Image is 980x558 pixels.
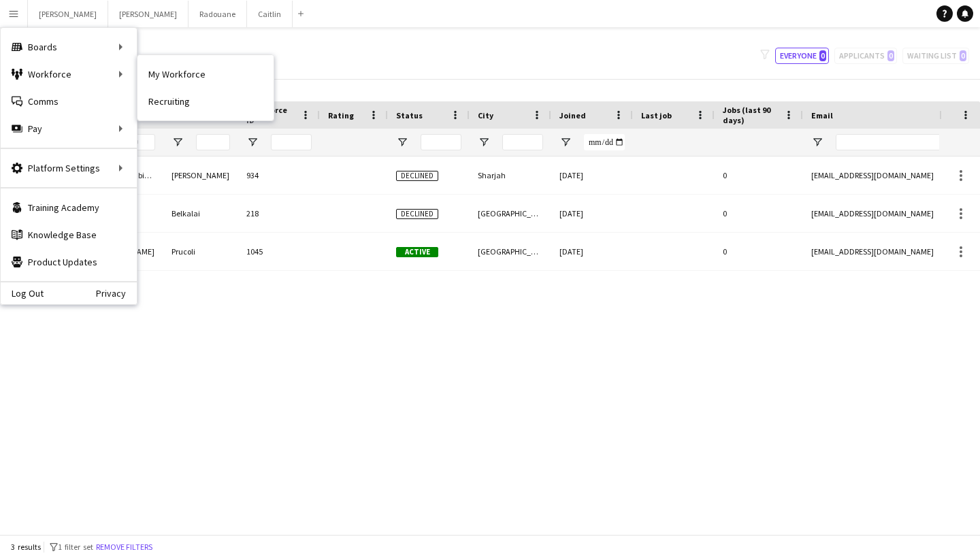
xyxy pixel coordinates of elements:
[1,154,137,182] div: Platform Settings
[58,542,93,552] span: 1 filter set
[137,88,274,115] a: Recruiting
[396,171,438,181] span: Declined
[246,136,259,148] button: Open Filter Menu
[1,115,137,142] div: Pay
[470,195,551,232] div: [GEOGRAPHIC_DATA]
[1,194,137,221] a: Training Academy
[470,157,551,194] div: Sharjah
[93,540,155,555] button: Remove filters
[171,136,184,148] button: Open Filter Menu
[96,288,137,299] a: Privacy
[396,110,423,120] span: Status
[478,136,490,148] button: Open Filter Menu
[238,233,320,270] div: 1045
[328,110,354,120] span: Rating
[396,247,438,257] span: Active
[121,134,155,150] input: First Name Filter Input
[559,136,572,148] button: Open Filter Menu
[163,157,238,194] div: [PERSON_NAME]
[271,134,312,150] input: Workforce ID Filter Input
[1,88,137,115] a: Comms
[723,105,779,125] span: Jobs (last 90 days)
[551,195,633,232] div: [DATE]
[238,195,320,232] div: 218
[715,233,803,270] div: 0
[28,1,108,27] button: [PERSON_NAME]
[1,33,137,61] div: Boards
[811,136,823,148] button: Open Filter Menu
[1,61,137,88] div: Workforce
[551,233,633,270] div: [DATE]
[137,61,274,88] a: My Workforce
[559,110,586,120] span: Joined
[163,195,238,232] div: Belkalai
[189,1,247,27] button: Radouane
[819,50,826,61] span: 0
[502,134,543,150] input: City Filter Input
[551,157,633,194] div: [DATE]
[715,157,803,194] div: 0
[1,288,44,299] a: Log Out
[478,110,493,120] span: City
[421,134,461,150] input: Status Filter Input
[775,48,829,64] button: Everyone0
[163,233,238,270] div: Prucoli
[641,110,672,120] span: Last job
[470,233,551,270] div: [GEOGRAPHIC_DATA]
[238,157,320,194] div: 934
[396,136,408,148] button: Open Filter Menu
[715,195,803,232] div: 0
[196,134,230,150] input: Last Name Filter Input
[1,248,137,276] a: Product Updates
[396,209,438,219] span: Declined
[1,221,137,248] a: Knowledge Base
[584,134,625,150] input: Joined Filter Input
[108,1,189,27] button: [PERSON_NAME]
[811,110,833,120] span: Email
[247,1,293,27] button: Caitlin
